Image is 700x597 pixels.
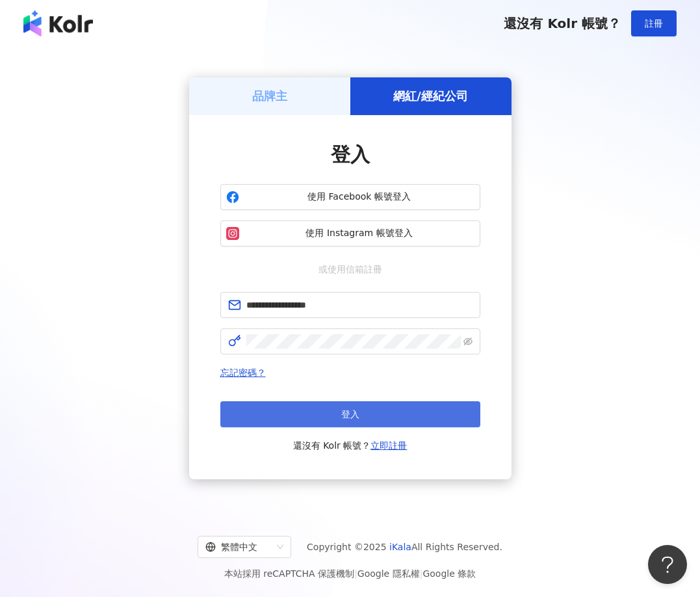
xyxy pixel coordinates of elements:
button: 使用 Facebook 帳號登入 [220,184,480,210]
span: 本站採用 reCAPTCHA 保護機制 [224,566,476,581]
a: iKala [389,542,411,552]
img: logo [23,10,93,36]
a: Google 隱私權 [357,568,420,579]
span: | [420,568,423,579]
span: eye-invisible [463,337,473,346]
span: 還沒有 Kolr 帳號？ [293,438,408,453]
button: 註冊 [631,10,677,36]
span: 登入 [331,143,370,166]
span: 使用 Facebook 帳號登入 [244,191,474,204]
span: 登入 [341,409,359,419]
span: 或使用信箱註冊 [309,262,391,276]
h5: 網紅/經紀公司 [393,88,468,104]
span: 還沒有 Kolr 帳號？ [504,16,621,31]
span: | [354,568,357,579]
div: 繁體中文 [205,537,272,557]
a: 忘記密碼？ [220,367,266,378]
iframe: Help Scout Beacon - Open [648,545,687,584]
a: 立即註冊 [370,440,407,451]
button: 使用 Instagram 帳號登入 [220,220,480,246]
button: 登入 [220,401,480,427]
span: Copyright © 2025 All Rights Reserved. [307,539,502,555]
a: Google 條款 [422,568,476,579]
span: 使用 Instagram 帳號登入 [244,227,474,240]
h5: 品牌主 [252,88,287,104]
span: 註冊 [645,18,663,29]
